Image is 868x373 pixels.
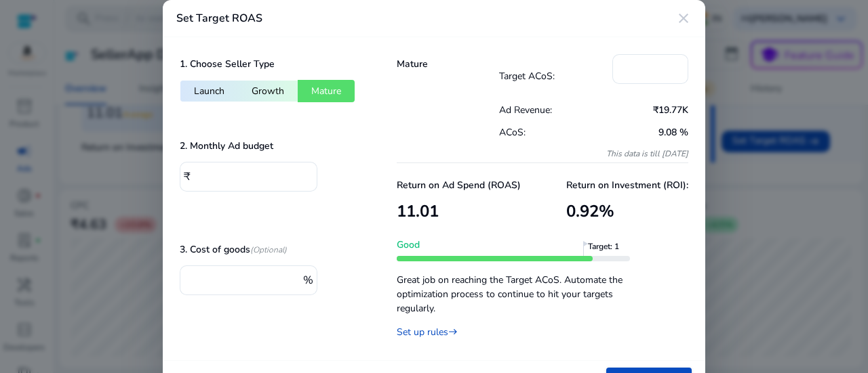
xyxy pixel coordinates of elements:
button: Mature [298,80,355,102]
h3: 11.01 [397,202,521,221]
mat-icon: east [448,325,458,339]
span: ₹ [184,169,191,184]
p: Target ACoS: [499,69,613,83]
h3: 0.92 [566,202,688,221]
h5: 3. Cost of goods [180,244,287,256]
p: Good [397,238,630,252]
p: ACoS: [499,125,594,139]
mat-icon: close [675,10,692,26]
span: % [599,200,614,222]
h5: 2. Monthly Ad budget [180,141,273,152]
p: Ad Revenue: [499,103,594,117]
h4: Set Target ROAS [176,12,262,25]
h5: 1. Choose Seller Type [180,59,275,70]
p: 9.08 % [593,125,688,139]
i: (Optional) [250,244,287,255]
button: Launch [180,80,238,102]
p: Great job on reaching the Target ACoS. Automate the optimization process to continue to hit your ... [397,266,630,315]
a: Set up rules [397,326,458,338]
p: Return on Ad Spend (ROAS) [397,178,521,192]
p: This data is till [DATE] [499,148,689,159]
p: ₹19.77K [593,103,688,117]
h5: Mature [397,59,499,70]
span: % [303,273,313,288]
p: Return on Investment (ROI): [566,178,688,192]
button: Growth [238,80,298,102]
span: Target: 1 [588,241,635,261]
